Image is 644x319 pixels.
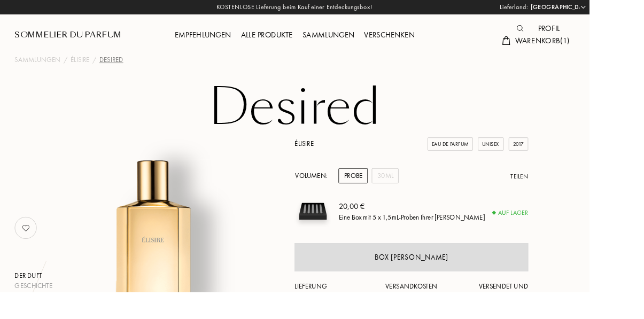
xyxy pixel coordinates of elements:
[55,88,589,146] h1: Desired
[16,32,133,45] a: Sommelier du Parfum
[549,40,557,49] img: cart.svg
[325,32,393,45] div: Sammlungen
[16,295,57,307] div: Der Duft
[322,211,362,251] img: sample box
[564,27,572,35] img: search_icn.svg
[409,275,490,287] div: Box [PERSON_NAME]
[406,184,436,200] div: 30mL
[18,238,39,260] img: no_like_p.png
[108,60,135,71] div: Desired
[186,32,258,43] a: Empfehlungen
[370,219,530,232] div: 20,00 €
[546,3,577,13] span: Lieferland:
[77,60,98,71] a: Élisire
[16,60,66,71] a: Sammlungen
[69,60,74,71] div: /
[258,32,325,43] a: Alle Produkte
[325,32,393,43] a: Sammlungen
[583,25,617,38] div: Profil
[370,184,402,200] div: Probe
[538,227,577,238] div: Auf Lager
[467,150,517,165] div: Eau de Parfum
[556,150,577,165] div: 2017
[558,188,577,198] div: Teilen
[186,32,258,45] div: Empfehlungen
[522,150,550,165] div: Unisex
[258,32,325,45] div: Alle Produkte
[393,32,459,43] a: Verschenken
[583,25,617,36] a: Profil
[563,39,623,50] span: Warenkorb ( 1 )
[370,232,530,243] div: Eine Box mit 5 x 1,5mL-Proben Ihrer [PERSON_NAME]
[322,184,363,200] div: Volumen:
[101,60,105,71] div: /
[322,152,343,161] a: Élisire
[393,32,459,45] div: Verschenken
[16,307,57,318] div: Geschichte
